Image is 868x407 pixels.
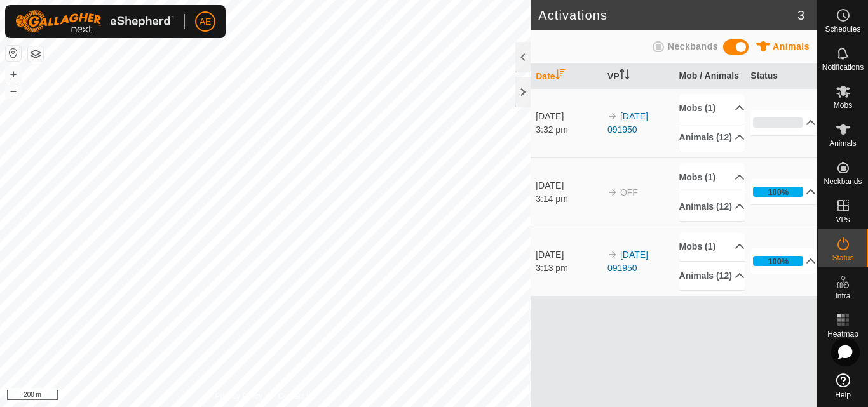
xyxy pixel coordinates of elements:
[679,262,745,290] p-accordion-header: Animals (12)
[536,248,601,262] div: [DATE]
[607,111,648,135] a: [DATE] 091950
[620,71,630,81] p-sorticon: Activate to sort
[822,63,864,71] span: Notifications
[818,368,868,404] a: Help
[215,390,263,402] a: Privacy Policy
[679,163,745,192] p-accordion-header: Mobs (1)
[829,140,857,147] span: Animals
[824,178,862,185] span: Neckbands
[536,192,601,206] div: 3:14 pm
[607,187,618,197] img: arrow
[679,94,745,123] p-accordion-header: Mobs (1)
[753,187,803,197] div: 100%
[768,186,789,198] div: 100%
[773,41,810,51] span: Animals
[555,71,566,81] p-sorticon: Activate to sort
[835,391,851,399] span: Help
[679,232,745,261] p-accordion-header: Mobs (1)
[832,254,853,262] span: Status
[536,110,601,123] div: [DATE]
[200,15,212,29] span: AE
[6,83,21,98] button: –
[750,248,816,274] p-accordion-header: 100%
[834,102,852,109] span: Mobs
[679,123,745,152] p-accordion-header: Animals (12)
[6,46,21,61] button: Reset Map
[536,262,601,275] div: 3:13 pm
[750,110,816,135] p-accordion-header: 0%
[827,330,858,338] span: Heatmap
[602,64,674,89] th: VP
[536,123,601,137] div: 3:32 pm
[538,8,797,23] h2: Activations
[753,117,803,128] div: 0%
[28,46,43,62] button: Map Layers
[825,25,860,33] span: Schedules
[6,67,21,82] button: +
[15,10,174,33] img: Gallagher Logo
[668,41,718,51] span: Neckbands
[835,292,850,300] span: Infra
[607,250,618,260] img: arrow
[278,390,315,402] a: Contact Us
[753,256,803,266] div: 100%
[679,192,745,221] p-accordion-header: Animals (12)
[674,64,746,89] th: Mob / Animals
[797,6,804,25] span: 3
[607,250,648,273] a: [DATE] 091950
[536,179,601,192] div: [DATE]
[607,111,618,121] img: arrow
[750,179,816,204] p-accordion-header: 100%
[745,64,817,89] th: Status
[836,216,850,224] span: VPs
[620,187,638,197] span: OFF
[531,64,602,89] th: Date
[768,255,789,267] div: 100%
